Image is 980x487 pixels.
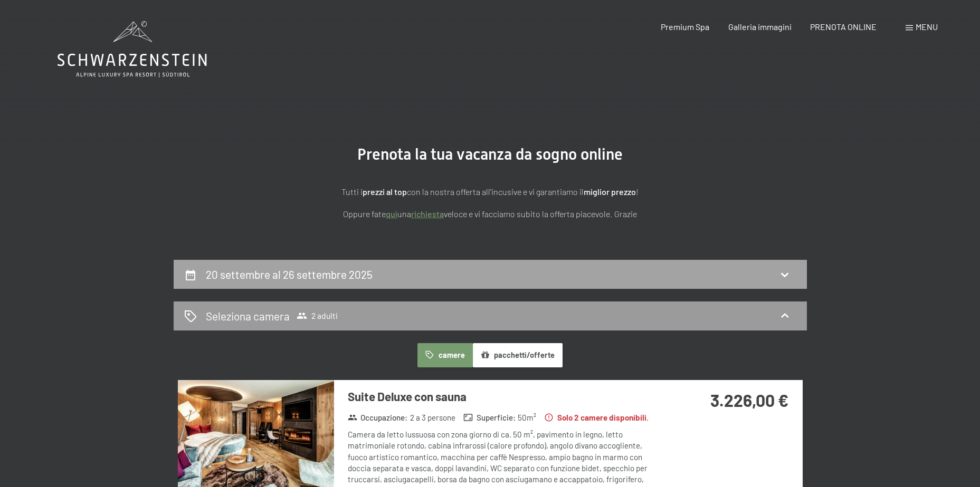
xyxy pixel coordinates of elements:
a: richiesta [411,209,444,219]
a: quì [386,209,397,219]
strong: 3.226,00 € [710,390,788,410]
h2: 20 settembre al 26 settembre 2025 [206,268,373,281]
strong: Occupazione : [348,412,408,423]
button: pacchetti/offerte [473,343,563,367]
button: camere [417,343,472,367]
p: Tutti i con la nostra offerta all'incusive e vi garantiamo il ! [226,185,754,199]
span: 2 a 3 persone [410,412,455,423]
p: Oppure fate una veloce e vi facciamo subito la offerta piacevole. Grazie [226,207,754,221]
span: 2 adulti [297,310,338,321]
a: Premium Spa [661,22,709,32]
strong: Superficie : [463,412,516,423]
a: Galleria immagini [728,22,792,32]
strong: Solo 2 camere disponibili. [544,412,649,423]
a: PRENOTA ONLINE [810,22,877,32]
span: Menu [916,22,938,32]
h3: Suite Deluxe con sauna [348,388,662,405]
span: Prenota la tua vacanza da sogno online [357,145,623,163]
strong: prezzi al top [363,187,407,197]
span: 50 m² [518,412,536,423]
strong: miglior prezzo [584,187,636,197]
h2: Seleziona camera [206,308,290,324]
